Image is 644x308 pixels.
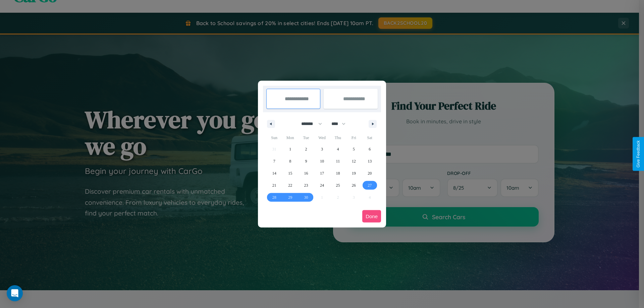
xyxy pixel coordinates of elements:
[288,191,292,203] span: 29
[346,143,362,155] button: 5
[346,155,362,167] button: 12
[352,155,356,167] span: 12
[330,179,346,191] button: 25
[314,179,330,191] button: 24
[298,191,314,203] button: 30
[362,132,378,143] span: Sat
[282,132,298,143] span: Mon
[352,179,356,191] span: 26
[288,179,292,191] span: 22
[304,191,308,203] span: 30
[282,155,298,167] button: 8
[314,155,330,167] button: 10
[369,143,371,155] span: 6
[305,155,307,167] span: 9
[273,155,275,167] span: 7
[289,143,291,155] span: 1
[368,167,372,179] span: 20
[314,143,330,155] button: 3
[272,167,276,179] span: 14
[272,191,276,203] span: 28
[337,143,339,155] span: 4
[368,179,372,191] span: 27
[353,143,355,155] span: 5
[305,143,307,155] span: 2
[282,167,298,179] button: 15
[304,167,308,179] span: 16
[282,179,298,191] button: 22
[368,155,372,167] span: 13
[330,155,346,167] button: 11
[266,179,282,191] button: 21
[352,167,356,179] span: 19
[362,179,378,191] button: 27
[330,143,346,155] button: 4
[266,155,282,167] button: 7
[298,155,314,167] button: 9
[336,167,340,179] span: 18
[298,179,314,191] button: 23
[362,167,378,179] button: 20
[298,143,314,155] button: 2
[266,167,282,179] button: 14
[288,167,292,179] span: 15
[362,143,378,155] button: 6
[272,179,276,191] span: 21
[266,191,282,203] button: 28
[298,132,314,143] span: Tue
[321,143,323,155] span: 3
[346,167,362,179] button: 19
[362,155,378,167] button: 13
[636,140,641,168] div: Give Feedback
[289,155,291,167] span: 8
[346,179,362,191] button: 26
[320,167,324,179] span: 17
[330,167,346,179] button: 18
[304,179,308,191] span: 23
[336,155,340,167] span: 11
[346,132,362,143] span: Fri
[298,167,314,179] button: 16
[314,167,330,179] button: 17
[282,191,298,203] button: 29
[330,132,346,143] span: Thu
[7,285,23,301] div: Open Intercom Messenger
[282,143,298,155] button: 1
[314,132,330,143] span: Wed
[266,132,282,143] span: Sun
[320,155,324,167] span: 10
[336,179,340,191] span: 25
[362,210,381,223] button: Done
[320,179,324,191] span: 24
